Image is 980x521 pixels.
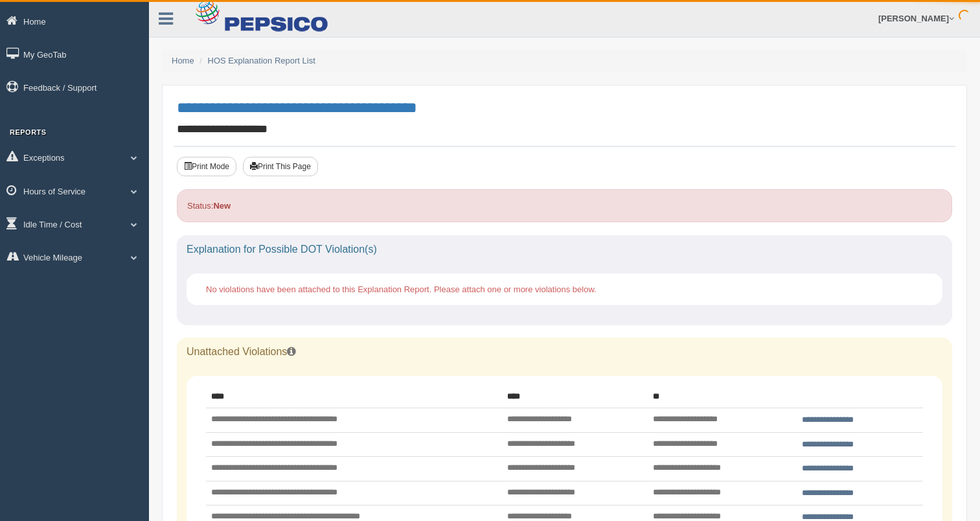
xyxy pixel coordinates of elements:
[177,338,952,366] div: Unattached Violations
[243,157,318,176] button: Print This Page
[213,201,231,211] strong: New
[177,235,952,264] div: Explanation for Possible DOT Violation(s)
[177,157,236,176] button: Print Mode
[206,284,597,294] span: No violations have been attached to this Explanation Report. Please attach one or more violations...
[177,189,952,222] div: Status:
[172,56,194,65] a: Home
[208,56,315,65] a: HOS Explanation Report List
